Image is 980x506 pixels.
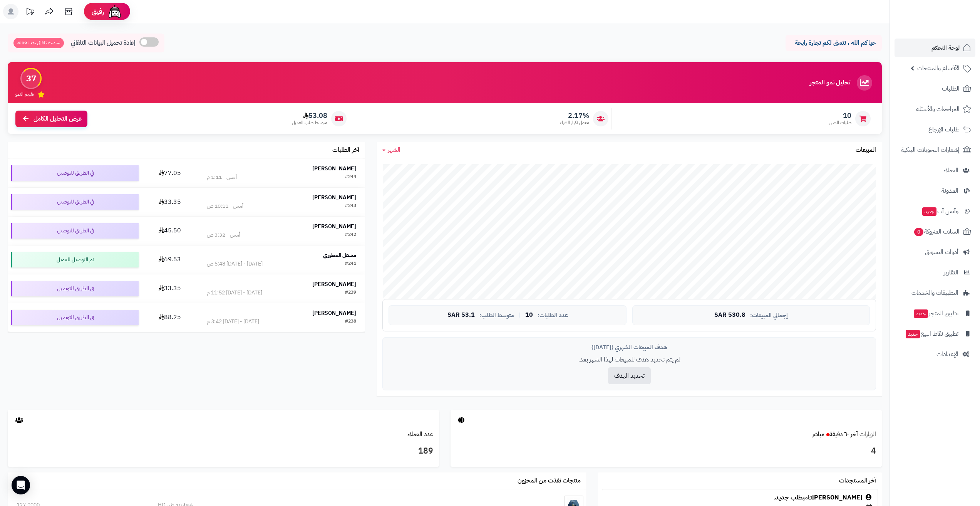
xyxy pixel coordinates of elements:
[207,260,263,268] div: [DATE] - [DATE] 5:48 ص
[895,202,975,220] a: وآتس آبجديد
[142,303,198,332] td: 88.25
[917,63,960,74] span: الأقسام والمنتجات
[519,312,521,318] span: |
[312,222,356,230] strong: [PERSON_NAME]
[895,222,975,241] a: السلات المتروكة0
[944,267,958,278] span: التقارير
[389,343,870,351] div: هدف المبيعات الشهري ([DATE])
[345,318,356,326] div: #238
[922,207,936,216] span: جديد
[895,79,975,98] a: الطلبات
[332,147,359,154] h3: آخر الطلبات
[829,119,851,126] span: طلبات الشهر
[916,104,960,114] span: المراجعات والأسئلة
[407,430,433,439] a: عدد العملاء
[11,223,139,239] div: في الطريق للتوصيل
[312,193,356,202] strong: [PERSON_NAME]
[11,310,139,325] div: في الطريق للتوصيل
[914,228,923,236] span: 0
[71,39,136,47] span: إعادة تحميل البيانات التلقائي
[382,146,400,155] a: الشهر
[207,202,243,210] div: أمس - 10:11 ص
[207,318,259,326] div: [DATE] - [DATE] 3:42 م
[312,165,356,173] strong: [PERSON_NAME]
[207,289,262,297] div: [DATE] - [DATE] 11:52 م
[810,79,850,86] h3: تحليل نمو المتجر
[13,38,64,48] span: تحديث تلقائي بعد: 4:09
[560,119,589,126] span: معدل تكرار الشراء
[931,42,960,53] span: لوحة التحكم
[11,165,139,181] div: في الطريق للتوصيل
[895,182,975,200] a: المدونة
[142,274,198,303] td: 33.35
[345,202,356,210] div: #243
[895,39,975,57] a: لوحة التحكم
[207,231,240,239] div: أمس - 3:32 ص
[142,159,198,187] td: 77.05
[15,111,87,127] a: عرض التحليل الكامل
[812,430,876,439] a: الزيارات آخر ٦٠ دقيقةمباشر
[895,284,975,302] a: التطبيقات والخدمات
[345,173,356,181] div: #244
[943,165,958,176] span: العملاء
[525,312,533,319] span: 10
[941,185,958,196] span: المدونة
[345,289,356,297] div: #239
[911,287,958,298] span: التطبيقات والخدمات
[942,83,960,94] span: الطلبات
[928,22,973,38] img: logo-2.png
[388,145,400,155] span: الشهر
[791,39,876,47] p: حياكم الله ، نتمنى لكم تجارة رابحة
[13,445,433,458] h3: 189
[479,312,514,319] span: متوسط الطلب:
[345,260,356,268] div: #241
[839,477,876,484] h3: آخر المستجدات
[928,124,960,135] span: طلبات الإرجاع
[12,476,30,494] div: Open Intercom Messenger
[15,91,34,98] span: تقييم النمو
[812,493,862,502] a: [PERSON_NAME]
[447,312,475,319] span: 53.1 SAR
[905,328,958,339] span: تطبيق نقاط البيع
[775,493,805,502] a: بطلب جديد
[11,281,139,296] div: في الطريق للتوصيل
[292,119,327,126] span: متوسط طلب العميل
[142,217,198,245] td: 45.50
[895,100,975,118] a: المراجعات والأسئلة
[856,147,876,154] h3: المبيعات
[456,445,876,458] h3: 4
[925,247,958,257] span: أدوات التسويق
[901,145,960,155] span: إشعارات التحويلات البنكية
[895,161,975,180] a: العملاء
[608,367,651,384] button: تحديد الهدف
[345,231,356,239] div: #242
[895,243,975,261] a: أدوات التسويق
[895,141,975,159] a: إشعارات التحويلات البنكية
[34,114,82,123] span: عرض التحليل الكامل
[92,7,104,16] span: رفيق
[812,430,824,439] small: مباشر
[895,263,975,282] a: التقارير
[895,304,975,323] a: تطبيق المتجرجديد
[906,330,920,338] span: جديد
[292,111,327,120] span: 53.08
[389,355,870,364] p: لم يتم تحديد هدف للمبيعات لهذا الشهر بعد.
[936,349,958,360] span: الإعدادات
[560,111,589,120] span: 2.17%
[312,309,356,317] strong: [PERSON_NAME]
[895,120,975,139] a: طلبات الإرجاع
[107,4,122,19] img: ai-face.png
[895,345,975,363] a: الإعدادات
[142,188,198,216] td: 33.35
[11,194,139,210] div: في الطريق للتوصيل
[142,245,198,274] td: 69.53
[606,493,874,502] div: قام .
[913,308,958,319] span: تطبيق المتجر
[11,252,139,267] div: تم التوصيل للعميل
[518,477,581,484] h3: منتجات نفذت من المخزون
[914,309,928,318] span: جديد
[714,312,745,319] span: 530.8 SAR
[207,173,237,181] div: أمس - 1:11 م
[312,280,356,288] strong: [PERSON_NAME]
[538,312,568,319] span: عدد الطلبات:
